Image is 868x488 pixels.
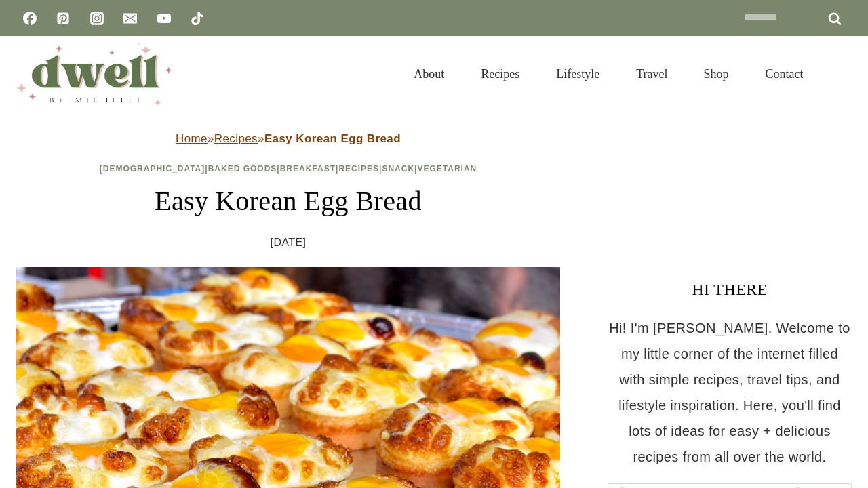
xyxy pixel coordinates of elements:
strong: Easy Korean Egg Bread [264,132,401,145]
a: Lifestyle [538,50,618,98]
a: [DEMOGRAPHIC_DATA] [100,164,205,174]
a: Baked Goods [208,164,277,174]
a: YouTube [151,5,178,32]
a: Shop [686,50,747,98]
a: Contact [747,50,822,98]
h3: HI THERE [608,277,852,302]
a: Facebook [16,5,43,32]
a: About [395,50,462,98]
a: Breakfast [280,164,336,174]
a: Email [117,5,144,32]
span: » » [176,132,401,145]
a: Vegetarian [417,164,477,174]
nav: Primary Navigation [395,50,822,98]
p: Hi! I'm [PERSON_NAME]. Welcome to my little corner of the internet filled with simple recipes, tr... [608,315,852,470]
img: DWELL by michelle [16,43,172,105]
h1: Easy Korean Egg Bread [16,181,560,222]
a: Recipes [462,50,538,98]
a: TikTok [184,5,211,32]
a: Instagram [83,5,111,32]
span: | | | | | [100,164,477,174]
a: Recipes [214,132,258,145]
time: [DATE] [271,232,307,253]
a: Snack [382,164,414,174]
a: Travel [618,50,686,98]
a: Home [176,132,208,145]
button: View Search Form [829,62,852,85]
a: Pinterest [50,5,77,32]
a: Recipes [338,164,379,174]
